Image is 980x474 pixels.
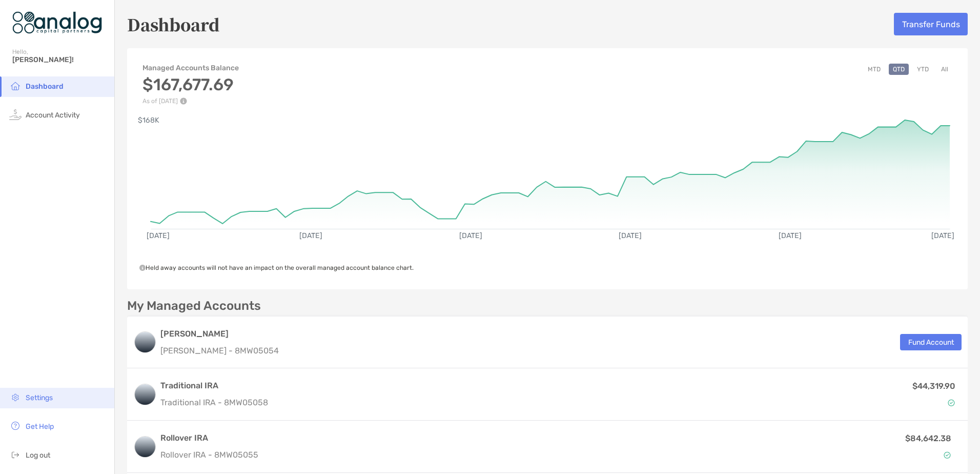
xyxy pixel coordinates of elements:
span: Log out [26,451,50,460]
text: [DATE] [619,231,642,240]
p: [PERSON_NAME] - 8MW05054 [160,344,279,357]
span: Held away accounts will not have an impact on the overall managed account balance chart. [139,264,414,271]
img: activity icon [9,108,22,121]
p: $44,319.90 [912,380,955,392]
img: get-help icon [9,420,22,432]
h3: Rollover IRA [160,432,759,444]
img: Zoe Logo [12,4,102,41]
text: [DATE] [931,231,954,240]
img: logo account [135,384,155,405]
img: Account Status icon [944,451,951,459]
h3: Traditional IRA [160,380,268,392]
text: [DATE] [779,231,802,240]
button: QTD [889,64,909,75]
p: My Managed Accounts [127,300,261,312]
text: [DATE] [147,231,170,240]
img: logo account [135,437,155,457]
img: Performance Info [180,97,187,105]
text: [DATE] [299,231,322,240]
span: Settings [26,393,53,402]
text: [DATE] [459,231,482,240]
span: Account Activity [26,111,80,120]
img: logout icon [9,448,22,461]
h3: $167,677.69 [142,75,239,94]
p: Traditional IRA - 8MW05058 [160,396,268,409]
button: Transfer Funds [894,13,968,35]
h5: Dashboard [127,12,220,36]
button: YTD [913,64,933,75]
text: $168K [138,116,159,125]
button: Fund Account [900,334,962,350]
img: logo account [135,332,155,352]
img: household icon [9,80,22,92]
span: [PERSON_NAME]! [12,55,108,64]
img: settings icon [9,391,22,403]
span: Dashboard [26,82,64,91]
h4: Managed Accounts Balance [142,64,239,72]
p: $84,642.38 [905,432,951,445]
button: All [937,64,952,75]
span: Get Help [26,422,54,431]
h3: [PERSON_NAME] [160,328,279,340]
img: Account Status icon [948,399,955,406]
p: Rollover IRA - 8MW05055 [160,448,759,461]
button: MTD [864,64,885,75]
p: As of [DATE] [142,97,239,105]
